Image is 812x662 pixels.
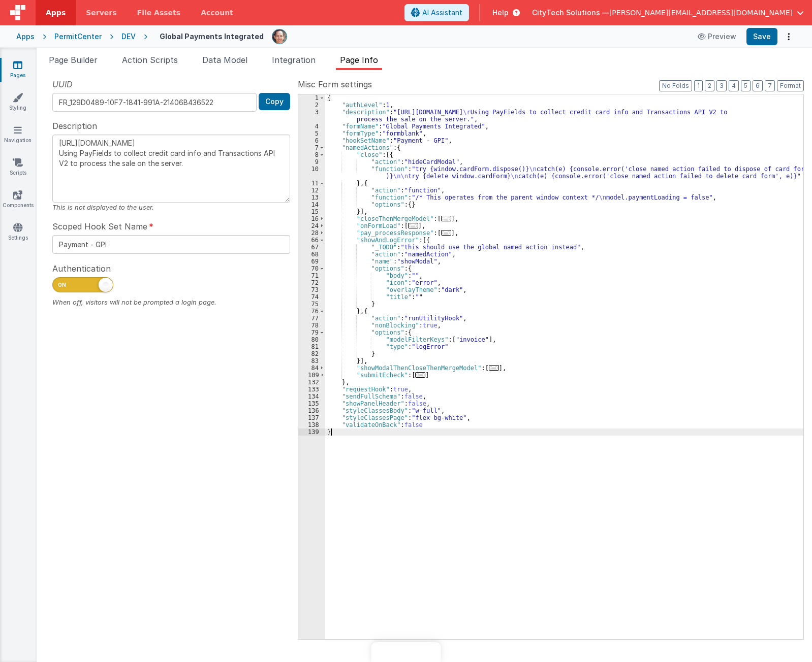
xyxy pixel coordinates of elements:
div: 84 [298,365,325,372]
button: 6 [753,80,763,91]
div: 8 [298,151,325,158]
button: 5 [741,80,751,91]
button: 7 [765,80,775,91]
div: 138 [298,421,325,428]
div: 70 [298,265,325,272]
div: 134 [298,393,325,400]
button: Format [777,80,804,91]
button: 4 [729,80,739,91]
div: 79 [298,329,325,336]
div: 1 [298,94,325,102]
div: 7 [298,144,325,151]
div: 69 [298,258,325,265]
div: 78 [298,322,325,329]
span: [PERSON_NAME][EMAIL_ADDRESS][DOMAIN_NAME] [609,8,793,18]
div: 2 [298,102,325,109]
button: Options [782,29,796,44]
button: Preview [692,28,742,45]
span: AI Assistant [422,8,462,18]
div: 136 [298,407,325,414]
div: 137 [298,414,325,421]
div: 82 [298,350,325,357]
div: 11 [298,180,325,187]
span: ... [489,365,499,371]
div: 3 [298,109,325,123]
div: 67 [298,244,325,251]
button: CityTech Solutions — [PERSON_NAME][EMAIL_ADDRESS][DOMAIN_NAME] [532,8,804,18]
div: 6 [298,137,325,144]
span: Help [492,8,509,18]
img: e92780d1901cbe7d843708aaaf5fdb33 [272,29,287,44]
span: UUID [52,78,73,90]
div: 12 [298,187,325,194]
div: 4 [298,123,325,130]
button: Copy [259,93,290,110]
div: 5 [298,130,325,137]
button: 1 [694,80,703,91]
span: Apps [46,8,66,18]
div: 73 [298,286,325,293]
div: 15 [298,208,325,215]
div: 9 [298,158,325,165]
div: This is not displayed to the user. [52,203,290,212]
span: Authentication [52,262,111,275]
div: When off, visitors will not be prompted a login page. [52,297,290,307]
h4: Global Payments Integrated [160,32,264,40]
div: 132 [298,379,325,386]
div: 24 [298,222,325,229]
div: 76 [298,308,325,315]
div: DEV [121,31,136,42]
div: 71 [298,272,325,279]
span: Action Scripts [122,55,178,65]
button: AI Assistant [404,4,469,21]
div: 75 [298,301,325,308]
div: 109 [298,372,325,379]
span: ... [415,372,425,378]
span: Description [52,120,97,132]
div: 83 [298,357,325,365]
div: 14 [298,201,325,208]
div: 135 [298,400,325,407]
button: 2 [705,80,714,91]
span: Page Info [340,55,378,65]
button: Save [746,28,777,45]
div: 81 [298,343,325,350]
button: 3 [716,80,727,91]
div: Apps [16,31,35,42]
div: 66 [298,237,325,244]
div: 133 [298,386,325,393]
div: 74 [298,293,325,301]
span: Integration [272,55,316,65]
div: 72 [298,279,325,286]
span: Servers [86,8,116,18]
span: Page Builder [49,55,98,65]
div: 80 [298,336,325,343]
span: ... [441,230,451,236]
div: 28 [298,229,325,237]
div: 16 [298,215,325,222]
span: ... [441,216,451,221]
span: Data Model [202,55,247,65]
span: Misc Form settings [298,78,372,90]
button: No Folds [659,80,692,91]
div: 77 [298,315,325,322]
div: 13 [298,194,325,201]
div: PermitCenter [54,31,102,42]
div: 10 [298,165,325,180]
span: File Assets [137,8,181,18]
span: CityTech Solutions — [532,8,609,18]
span: Scoped Hook Set Name [52,220,147,233]
span: ... [408,223,418,228]
div: 68 [298,251,325,258]
div: 139 [298,428,325,436]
